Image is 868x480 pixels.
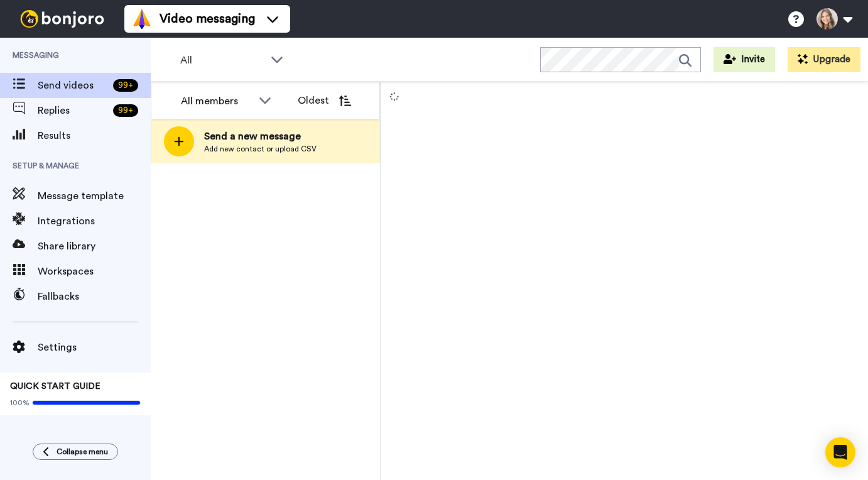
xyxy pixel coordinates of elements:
[15,10,109,28] img: bj-logo-header-white.svg
[113,104,138,117] div: 99 +
[38,188,151,204] span: Message template
[204,144,317,154] span: Add new contact or upload CSV
[38,340,151,355] span: Settings
[10,382,100,391] span: QUICK START GUIDE
[38,289,151,304] span: Fallbacks
[38,214,151,229] span: Integrations
[713,47,775,72] button: Invite
[788,47,860,72] button: Upgrade
[288,88,361,113] button: Oldest
[38,239,151,254] span: Share library
[38,128,151,143] span: Results
[38,264,151,279] span: Workspaces
[825,437,855,467] div: Open Intercom Messenger
[160,10,255,28] span: Video messaging
[38,103,108,118] span: Replies
[132,9,152,29] img: vm-color.svg
[33,444,118,460] button: Collapse menu
[180,53,264,68] span: All
[113,79,138,92] div: 99 +
[10,398,30,408] span: 100%
[57,447,108,457] span: Collapse menu
[181,94,252,109] div: All members
[204,129,317,144] span: Send a new message
[38,78,108,93] span: Send videos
